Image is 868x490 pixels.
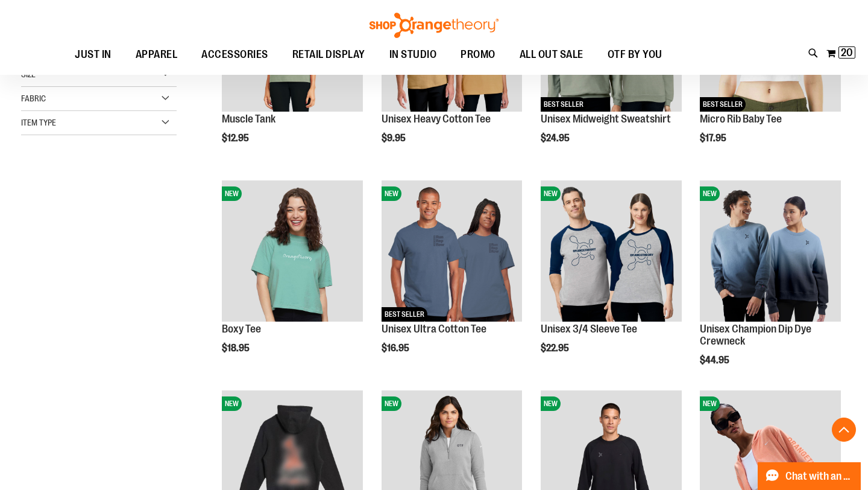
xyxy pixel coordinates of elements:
[222,113,275,125] a: Muscle Tank
[694,174,847,396] div: product
[389,41,437,68] span: IN STUDIO
[541,133,571,144] span: $24.95
[222,180,363,322] img: Boxy Tee
[292,41,365,68] span: RETAIL DISPLAY
[75,41,112,68] span: JUST IN
[376,174,529,384] div: product
[368,13,500,38] img: Shop Orangetheory
[541,180,682,323] a: Unisex 3/4 Sleeve TeeNEW
[382,180,523,323] a: Unisex Ultra Cotton TeeNEWBEST SELLER
[382,307,427,322] span: BEST SELLER
[21,94,46,103] span: Fabric
[222,323,261,335] a: Boxy Tee
[382,113,491,125] a: Unisex Heavy Cotton Tee
[461,41,495,68] span: PROMO
[700,113,782,125] a: Micro Rib Baby Tee
[222,396,242,411] span: NEW
[700,396,720,411] span: NEW
[201,41,268,68] span: ACCESSORIES
[541,323,637,335] a: Unisex 3/4 Sleeve Tee
[541,396,561,411] span: NEW
[541,180,682,322] img: Unisex 3/4 Sleeve Tee
[216,174,369,384] div: product
[541,343,571,354] span: $22.95
[382,133,407,144] span: $9.95
[222,180,363,323] a: Boxy TeeNEW
[382,186,401,201] span: NEW
[832,418,856,442] button: Back To Top
[520,41,583,68] span: ALL OUT SALE
[700,180,841,323] a: Unisex Champion Dip Dye CrewneckNEW
[700,323,811,347] a: Unisex Champion Dip Dye Crewneck
[700,97,746,112] span: BEST SELLER
[21,118,56,127] span: Item Type
[541,186,561,201] span: NEW
[700,180,841,322] img: Unisex Champion Dip Dye Crewneck
[841,46,853,59] span: 20
[382,343,411,354] span: $16.95
[700,186,720,201] span: NEW
[382,396,401,411] span: NEW
[758,462,861,490] button: Chat with an Expert
[700,133,728,144] span: $17.95
[382,323,486,335] a: Unisex Ultra Cotton Tee
[541,97,587,112] span: BEST SELLER
[700,355,731,366] span: $44.95
[222,343,251,354] span: $18.95
[222,133,251,144] span: $12.95
[541,113,671,125] a: Unisex Midweight Sweatshirt
[222,186,242,201] span: NEW
[136,41,178,68] span: APPAREL
[785,471,854,482] span: Chat with an Expert
[535,174,688,384] div: product
[608,41,662,68] span: OTF BY YOU
[382,180,523,322] img: Unisex Ultra Cotton Tee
